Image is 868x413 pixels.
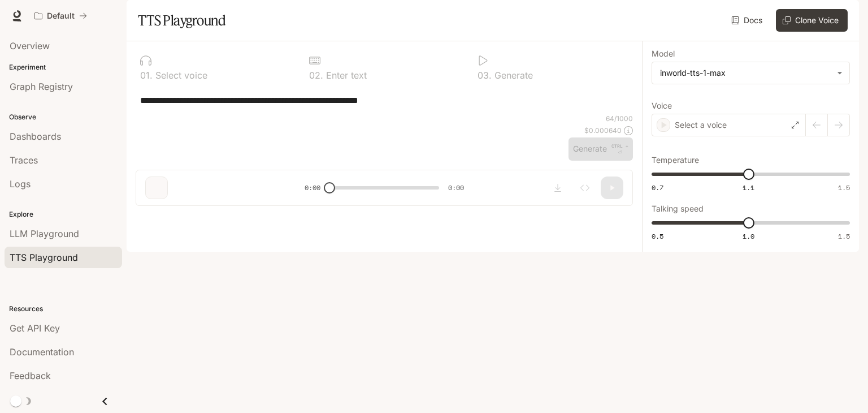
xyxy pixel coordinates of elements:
p: Model [652,50,675,58]
div: inworld-tts-1-max [660,67,831,79]
p: $ 0.000640 [584,126,622,135]
p: Default [47,11,75,21]
button: All workspaces [29,5,92,27]
p: 64 / 1000 [606,114,633,123]
p: 0 1 . [140,71,153,80]
button: Clone Voice [776,9,848,32]
p: 0 3 . [478,71,492,80]
h1: TTS Playground [138,9,225,32]
span: 1.0 [743,231,754,241]
p: 0 2 . [309,71,323,80]
p: Generate [492,71,533,80]
span: 0.7 [652,183,663,192]
span: 0.5 [652,231,663,241]
span: 1.1 [743,183,754,192]
span: 1.5 [838,183,850,192]
p: Select voice [153,71,207,80]
p: Select a voice [675,119,727,131]
a: Docs [729,9,767,32]
div: inworld-tts-1-max [652,62,849,84]
p: Temperature [652,156,699,164]
p: Voice [652,102,672,110]
p: Talking speed [652,205,704,213]
p: Enter text [323,71,367,80]
span: 1.5 [838,231,850,241]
